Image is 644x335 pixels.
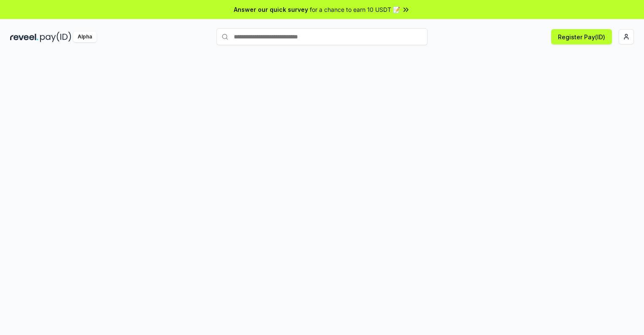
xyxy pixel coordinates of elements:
span: for a chance to earn 10 USDT 📝 [310,5,400,14]
button: Register Pay(ID) [551,29,612,44]
div: Alpha [73,32,97,42]
span: Answer our quick survey [234,5,308,14]
img: pay_id [40,32,71,42]
img: reveel_dark [10,32,38,42]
